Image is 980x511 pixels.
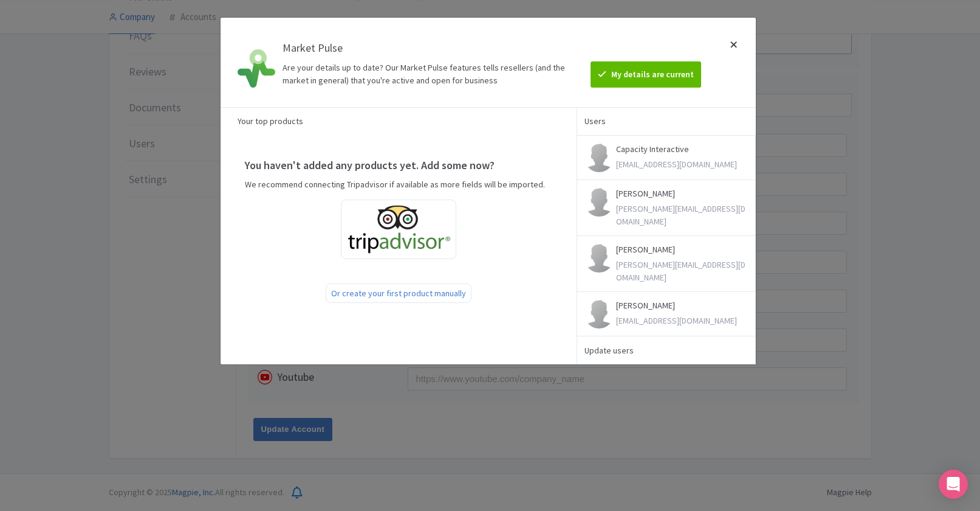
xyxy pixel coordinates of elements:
div: Users [577,107,756,135]
h4: You haven't added any products yet. Add some now? [245,159,553,172]
h4: Market Pulse [283,42,572,54]
img: ta_logo-885a1c64328048f2535e39284ba9d771.png [346,205,451,254]
div: [EMAIL_ADDRESS][DOMAIN_NAME] [616,158,737,171]
p: [PERSON_NAME] [616,299,737,312]
div: Your top products [221,107,577,135]
img: contact-b11cc6e953956a0c50a2f97983291f06.png [584,187,614,217]
p: [PERSON_NAME] [616,243,748,256]
p: We recommend connecting Tripadvisor if available as more fields will be imported. [245,178,553,191]
div: [PERSON_NAME][EMAIL_ADDRESS][DOMAIN_NAME] [616,203,748,228]
div: [PERSON_NAME][EMAIL_ADDRESS][DOMAIN_NAME] [616,259,748,284]
btn: My details are current [591,61,701,88]
div: [EMAIL_ADDRESS][DOMAIN_NAME] [616,315,737,327]
div: Open Intercom Messenger [939,470,968,499]
img: contact-b11cc6e953956a0c50a2f97983291f06.png [584,299,614,328]
p: [PERSON_NAME] [616,187,748,200]
img: contact-b11cc6e953956a0c50a2f97983291f06.png [584,143,614,172]
div: Or create your first product manually [326,283,471,303]
div: Are your details up to date? Our Market Pulse features tells resellers (and the market in general... [283,61,572,87]
div: Update users [584,344,748,357]
img: market_pulse-1-0a5220b3d29e4a0de46fb7534bebe030.svg [238,49,276,88]
img: contact-b11cc6e953956a0c50a2f97983291f06.png [584,243,614,273]
p: Capacity Interactive [616,143,737,156]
